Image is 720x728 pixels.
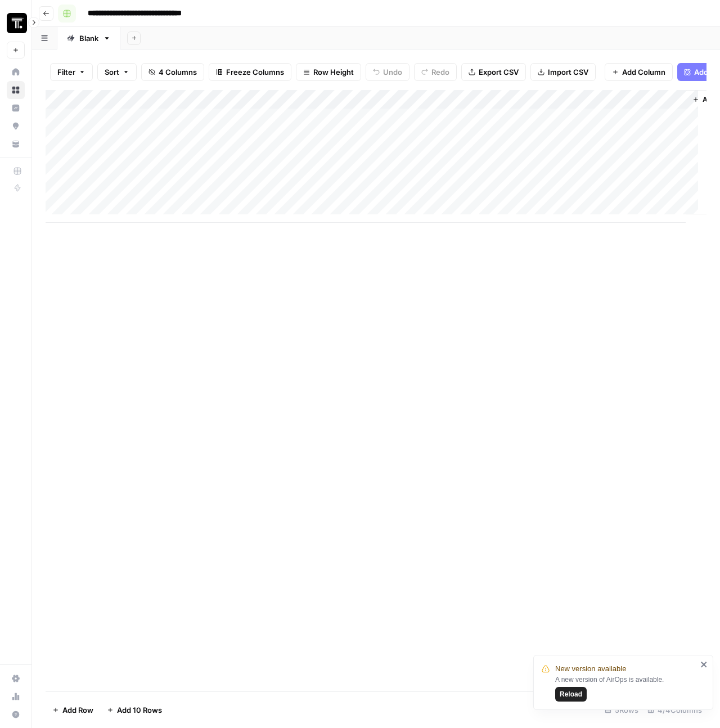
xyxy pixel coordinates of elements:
button: Add 10 Rows [100,701,169,719]
button: Row Height [296,63,361,81]
button: Sort [97,63,137,81]
div: 4/4 Columns [643,701,706,719]
a: Insights [7,99,25,117]
a: Your Data [7,135,25,153]
a: Opportunities [7,117,25,135]
span: Sort [105,66,119,78]
span: Undo [383,66,402,78]
span: Redo [431,66,449,78]
span: Filter [57,66,75,78]
button: Workspace: Thoughtspot [7,9,25,37]
button: Export CSV [461,63,526,81]
span: New version available [555,663,626,675]
button: Undo [366,63,409,81]
button: Import CSV [530,63,596,81]
span: Add 10 Rows [117,704,162,716]
div: 5 Rows [600,701,643,719]
span: Export CSV [479,66,519,78]
span: Row Height [313,66,354,78]
div: A new version of AirOps is available. [555,675,697,702]
button: Filter [50,63,93,81]
button: Redo [414,63,457,81]
button: Add Column [605,63,673,81]
a: Settings [7,669,25,687]
button: close [700,660,708,669]
span: Add Row [62,704,93,716]
button: Freeze Columns [209,63,291,81]
button: Help + Support [7,705,25,723]
span: Import CSV [548,66,588,78]
span: Add Column [622,66,665,78]
a: Usage [7,687,25,705]
span: Freeze Columns [226,66,284,78]
a: Browse [7,81,25,99]
span: 4 Columns [159,66,197,78]
span: Reload [560,689,582,699]
button: 4 Columns [141,63,204,81]
img: Thoughtspot Logo [7,13,27,33]
button: Add Row [46,701,100,719]
a: Blank [57,27,120,50]
a: Home [7,63,25,81]
div: Blank [79,33,98,44]
button: Reload [555,687,587,702]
